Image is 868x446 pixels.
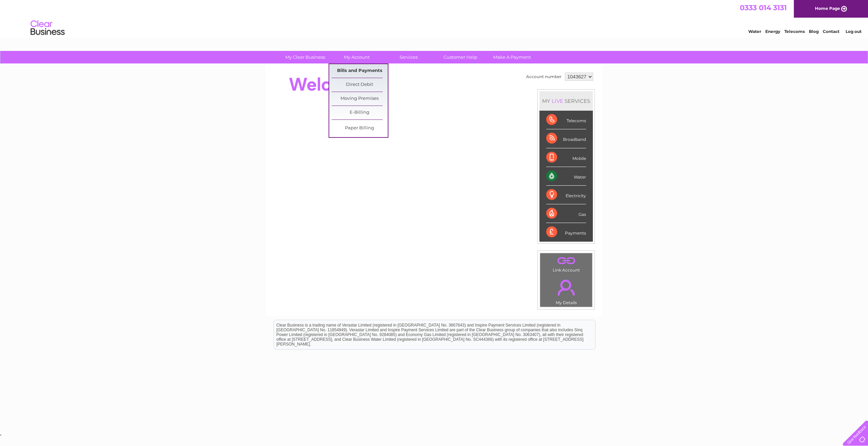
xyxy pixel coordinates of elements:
[30,18,65,38] img: logo.png
[277,51,333,63] a: My Clear Business
[546,223,586,241] div: Payments
[546,204,586,223] div: Gas
[546,167,586,186] div: Water
[740,3,787,12] a: 0333 014 3131
[332,78,388,92] a: Direct Debit
[432,51,488,63] a: Customer Help
[546,148,586,167] div: Mobile
[546,186,586,204] div: Electricity
[546,111,586,129] div: Telecoms
[542,276,590,299] a: .
[381,51,437,63] a: Services
[784,29,805,34] a: Telecoms
[332,64,388,78] a: Bills and Payments
[274,4,595,33] div: Clear Business is a trading name of Verastar Limited (registered in [GEOGRAPHIC_DATA] No. 3667643...
[846,29,862,34] a: Log out
[546,129,586,148] div: Broadband
[524,71,563,82] td: Account number
[765,29,780,34] a: Energy
[332,92,388,106] a: Moving Premises
[332,122,388,135] a: Paper Billing
[539,91,593,111] div: MY SERVICES
[542,255,590,267] a: .
[748,29,761,34] a: Water
[540,253,592,274] td: Link Account
[540,274,592,307] td: My Details
[332,106,388,119] a: E-Billing
[550,98,565,104] div: LIVE
[823,29,839,34] a: Contact
[329,51,385,63] a: My Account
[484,51,540,63] a: Make A Payment
[809,29,819,34] a: Blog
